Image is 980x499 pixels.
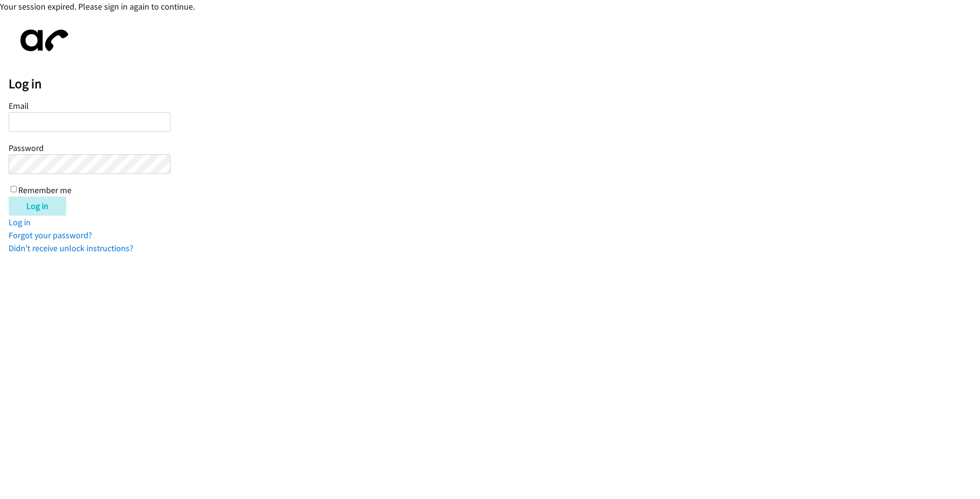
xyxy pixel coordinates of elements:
h2: Log in [9,76,980,92]
label: Password [9,142,44,153]
a: Log in [9,217,31,228]
label: Email [9,100,29,111]
input: Log in [9,197,66,216]
img: aphone-8a226864a2ddd6a5e75d1ebefc011f4aa8f32683c2d82f3fb0802fe031f96514.svg [9,22,76,59]
label: Remember me [18,185,72,196]
a: Didn't receive unlock instructions? [9,243,133,254]
a: Forgot your password? [9,230,92,241]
